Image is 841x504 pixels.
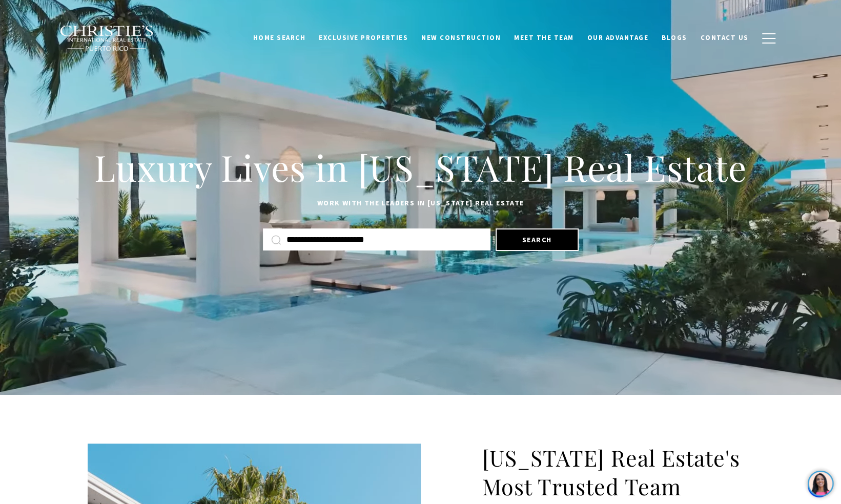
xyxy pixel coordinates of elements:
[247,28,313,48] a: Home Search
[59,25,155,52] img: Christie's International Real Estate black text logo
[701,33,749,42] span: Contact Us
[587,33,649,42] span: Our Advantage
[421,33,501,42] span: New Construction
[88,197,754,209] p: Work with the leaders in [US_STATE] Real Estate
[312,28,415,48] a: Exclusive Properties
[507,28,581,48] a: Meet the Team
[755,24,782,53] button: button
[496,228,579,251] button: Search
[6,6,30,30] img: be3d4b55-7850-4bcb-9297-a2f9cd376e78.png
[286,233,482,246] input: Search by Address, City, or Neighborhood
[581,28,655,48] a: Our Advantage
[415,28,507,48] a: New Construction
[88,145,754,190] h1: Luxury Lives in [US_STATE] Real Estate
[662,33,687,42] span: Blogs
[482,444,754,501] h2: [US_STATE] Real Estate's Most Trusted Team
[655,28,694,48] a: Blogs
[319,33,408,42] span: Exclusive Properties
